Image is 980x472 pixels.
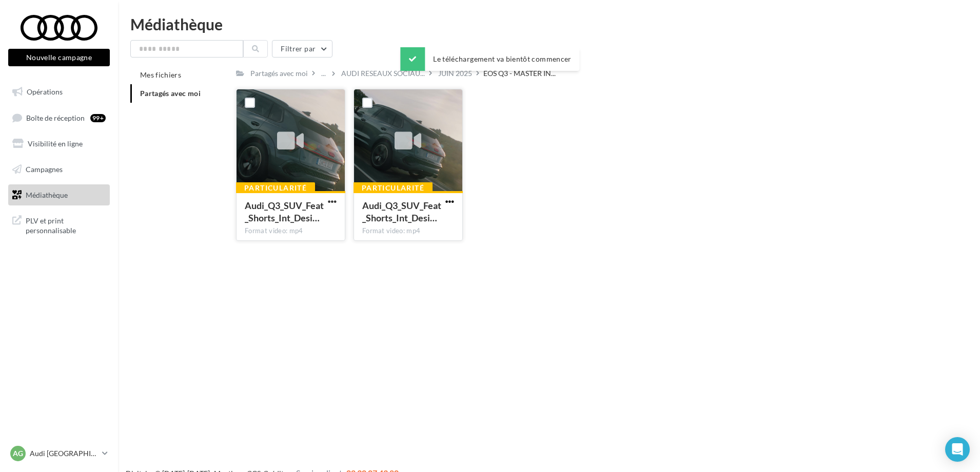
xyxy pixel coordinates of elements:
[26,214,106,236] span: PLV et print personnalisable
[6,81,112,103] a: Opérations
[6,159,112,180] a: Campagnes
[28,139,83,148] span: Visibilité en ligne
[245,200,324,223] span: Audi_Q3_SUV_Feat_Shorts_Int_Design_15s_9x16_EN_clean.mov_1
[362,226,454,236] div: Format video: mp4
[362,200,441,223] span: Audi_Q3_SUV_Feat_Shorts_Int_Design_15s_4x5_EN_clean.mov_1
[27,87,63,96] span: Opérations
[6,107,112,129] a: Boîte de réception99+
[400,47,579,71] div: Le téléchargement va bientôt commencer
[236,182,315,194] div: Particularité
[354,182,433,194] div: Particularité
[250,68,308,79] div: Partagés avec moi
[8,49,110,66] button: Nouvelle campagne
[245,226,337,236] div: Format video: mp4
[26,190,68,199] span: Médiathèque
[319,66,328,81] div: ...
[26,113,85,122] span: Boîte de réception
[140,89,201,98] span: Partagés avec moi
[341,68,425,79] span: AUDI RESEAUX SOCIAU...
[945,437,970,462] div: Open Intercom Messenger
[140,70,181,79] span: Mes fichiers
[130,16,968,32] div: Médiathèque
[6,184,112,206] a: Médiathèque
[90,114,106,122] div: 99+
[8,444,110,463] a: AG Audi [GEOGRAPHIC_DATA]
[272,40,332,58] button: Filtrer par
[26,165,63,174] span: Campagnes
[6,133,112,155] a: Visibilité en ligne
[13,448,23,459] span: AG
[30,448,98,459] p: Audi [GEOGRAPHIC_DATA]
[6,210,112,240] a: PLV et print personnalisable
